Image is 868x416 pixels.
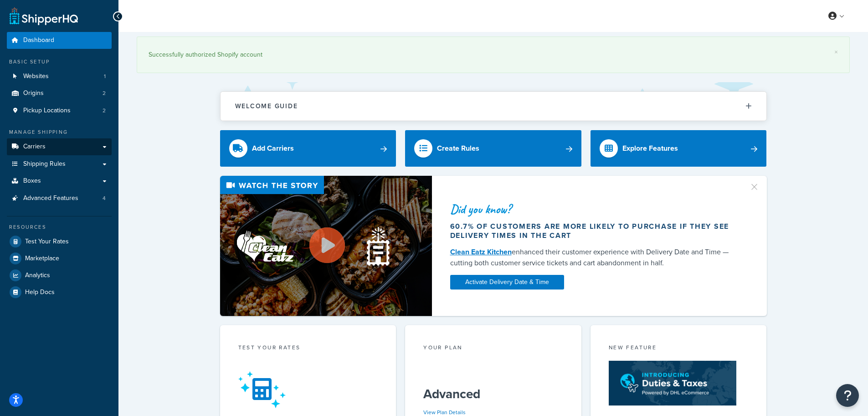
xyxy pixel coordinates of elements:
li: Origins [7,85,112,102]
a: Carriers [7,138,112,155]
button: Open Resource Center [836,384,859,407]
div: New Feature [609,343,749,354]
div: Resources [7,223,112,231]
a: Marketplace [7,250,112,267]
span: Carriers [23,143,46,151]
div: Add Carriers [252,142,294,155]
li: Pickup Locations [7,102,112,119]
h5: Advanced [423,387,563,401]
span: Shipping Rules [23,160,66,168]
a: Analytics [7,267,112,284]
span: 1 [104,73,106,80]
a: Help Docs [7,284,112,300]
span: Pickup Locations [23,107,71,115]
a: Add Carriers [220,130,396,167]
a: Explore Features [591,130,767,167]
div: Create Rules [437,142,479,155]
span: Analytics [25,272,50,279]
span: Marketplace [25,255,59,263]
a: Test Your Rates [7,233,112,250]
a: Activate Delivery Date & Time [450,275,564,290]
span: Websites [23,73,49,80]
span: Help Docs [25,289,55,296]
h2: Welcome Guide [235,103,298,110]
div: enhanced their customer experience with Delivery Date and Time — cutting both customer service ti... [450,247,738,269]
a: Boxes [7,173,112,190]
div: Explore Features [622,142,678,155]
a: Clean Eatz Kitchen [450,247,512,257]
div: Manage Shipping [7,128,112,136]
a: Origins2 [7,85,112,102]
span: 2 [103,107,106,115]
div: Basic Setup [7,58,112,66]
div: Did you know? [450,203,738,216]
span: 4 [103,195,106,202]
li: Websites [7,68,112,85]
div: Test your rates [238,343,378,354]
span: Boxes [23,177,41,185]
a: Create Rules [405,130,581,167]
li: Advanced Features [7,190,112,207]
button: Welcome Guide [221,92,766,121]
a: Advanced Features4 [7,190,112,207]
span: Origins [23,90,44,97]
span: Test Your Rates [25,238,69,246]
a: Pickup Locations2 [7,102,112,119]
div: 60.7% of customers are more likely to purchase if they see delivery times in the cart [450,222,738,240]
a: × [834,48,838,56]
span: Advanced Features [23,195,78,202]
a: Shipping Rules [7,156,112,173]
img: Video thumbnail [220,176,432,316]
div: Successfully authorized Shopify account [149,48,838,61]
a: Dashboard [7,32,112,49]
div: Your Plan [423,343,563,354]
a: Websites1 [7,68,112,85]
span: 2 [103,90,106,97]
span: Dashboard [23,37,54,44]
